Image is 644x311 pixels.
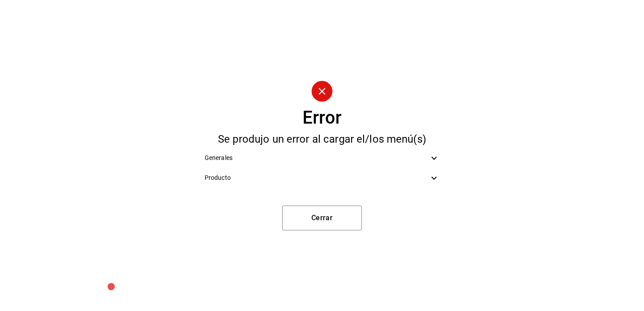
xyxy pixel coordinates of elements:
[205,173,429,183] span: Producto
[198,168,446,188] div: Producto
[205,153,429,163] span: Generales
[303,109,341,127] div: Error
[198,134,446,144] div: Se produjo un error al cargar el/los menú(s)
[198,148,446,168] div: Generales
[282,206,362,230] button: Cerrar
